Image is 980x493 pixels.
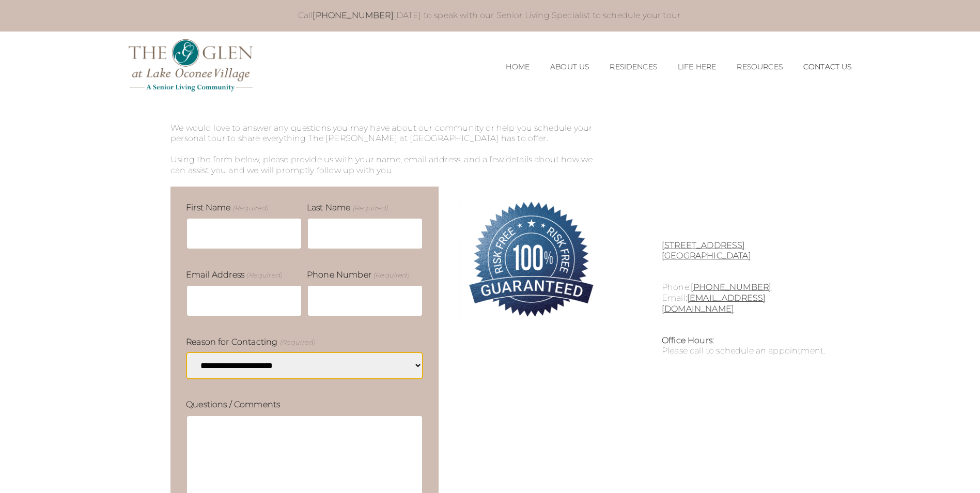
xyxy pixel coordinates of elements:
[186,202,268,213] label: First Name
[803,63,852,71] a: Contact Us
[245,270,282,280] span: (Required)
[610,63,657,71] a: Residences
[278,337,315,347] span: (Required)
[662,335,834,357] div: Please call to schedule an appointment.
[662,335,714,345] strong: Office Hours:
[170,155,603,176] p: Using the form below, please provide us with your name, email address, and a few details about ho...
[186,399,280,410] label: Questions / Comments
[313,10,393,20] a: [PHONE_NUMBER]
[307,202,388,213] label: Last Name
[351,203,388,212] span: (Required)
[737,63,782,71] a: Resources
[186,336,315,348] label: Reason for Contacting
[231,203,268,212] span: (Required)
[170,123,603,155] p: We would love to answer any questions you may have about our community or help you schedule your ...
[506,63,530,71] a: Home
[186,269,282,281] label: Email Address
[550,63,589,71] a: About Us
[662,282,834,314] p: Phone: Email:
[662,240,751,261] a: [STREET_ADDRESS][GEOGRAPHIC_DATA]
[372,270,409,280] span: (Required)
[307,269,409,281] label: Phone Number
[139,10,842,21] p: Call [DATE] to speak with our Senior Living Specialist to schedule your tour.
[129,39,253,91] img: The Glen Lake Oconee Home
[459,187,603,331] img: 100% Risk-Free. Guaranteed.
[662,293,766,314] a: [EMAIL_ADDRESS][DOMAIN_NAME]
[678,63,716,71] a: Life Here
[691,282,771,292] a: [PHONE_NUMBER]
